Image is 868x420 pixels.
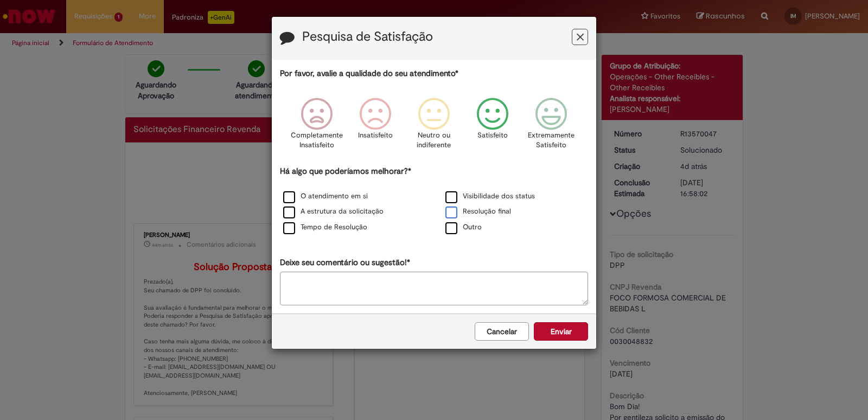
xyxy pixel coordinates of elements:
p: Satisfeito [477,130,508,141]
p: Neutro ou indiferente [414,130,454,151]
label: Resolução final [445,206,511,217]
label: Tempo de Resolução [283,222,367,233]
label: O atendimento em si [283,191,368,202]
label: Por favor, avalie a qualidade do seu atendimento* [280,68,458,79]
div: Há algo que poderíamos melhorar?* [280,166,588,236]
p: Completamente Insatisfeito [291,130,343,151]
label: Visibilidade dos status [445,191,535,202]
div: Extremamente Satisfeito [524,90,579,164]
div: Completamente Insatisfeito [289,90,344,164]
label: A estrutura da solicitação [283,206,384,217]
label: Pesquisa de Satisfação [302,30,433,44]
p: Insatisfeito [358,130,393,141]
div: Insatisfeito [348,90,403,164]
button: Cancelar [475,322,529,341]
div: Neutro ou indiferente [406,90,462,164]
label: Outro [445,222,482,233]
div: Satisfeito [465,90,520,164]
p: Extremamente Satisfeito [528,130,575,151]
label: Deixe seu comentário ou sugestão!* [280,257,410,268]
button: Enviar [534,322,588,341]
